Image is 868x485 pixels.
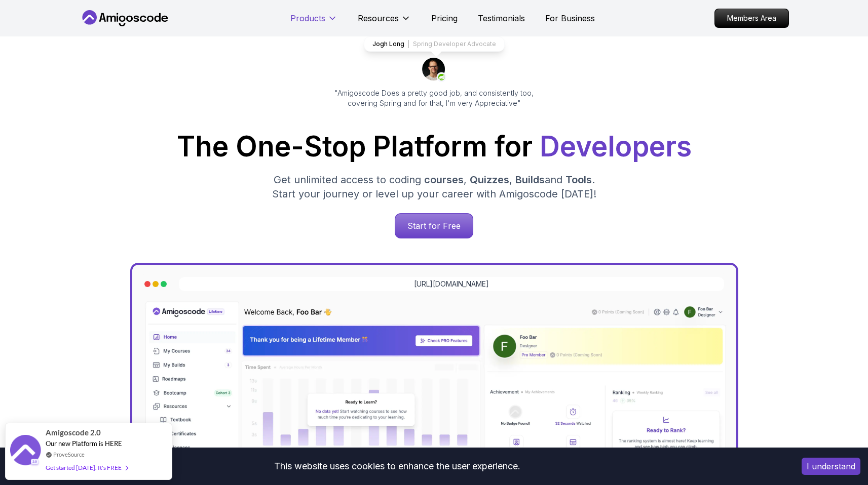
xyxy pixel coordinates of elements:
a: Pricing [431,12,458,24]
p: Resources [358,12,399,24]
span: Quizzes [470,174,509,186]
a: Testimonials [478,12,525,24]
a: Members Area [714,9,789,28]
p: "Amigoscode Does a pretty good job, and consistently too, covering Spring and for that, I'm very ... [321,88,548,108]
span: Tools [565,174,592,186]
button: Resources [358,12,411,32]
p: Jogh Long [372,40,404,48]
a: [URL][DOMAIN_NAME] [414,279,489,289]
button: Accept cookies [802,458,860,475]
span: Amigoscode 2.0 [46,427,101,438]
p: Products [290,12,325,24]
p: Get unlimited access to coding , , and . Start your journey or level up your career with Amigosco... [264,173,605,201]
p: Members Area [715,9,788,27]
span: courses [424,174,464,186]
a: Start for Free [395,213,473,238]
p: Start for Free [395,214,473,238]
h1: The One-Stop Platform for [88,133,781,160]
span: Builds [515,174,545,186]
img: josh long [422,58,446,82]
span: Our new Platform is HERE [46,439,122,448]
div: Get started [DATE]. It's FREE [46,462,128,473]
span: Developers [540,130,692,163]
div: This website uses cookies to enhance the user experience. [8,455,786,477]
a: For Business [545,12,595,24]
a: ProveSource [53,450,85,459]
img: provesource social proof notification image [10,435,41,468]
button: Products [290,12,337,32]
p: Spring Developer Advocate [413,40,496,48]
